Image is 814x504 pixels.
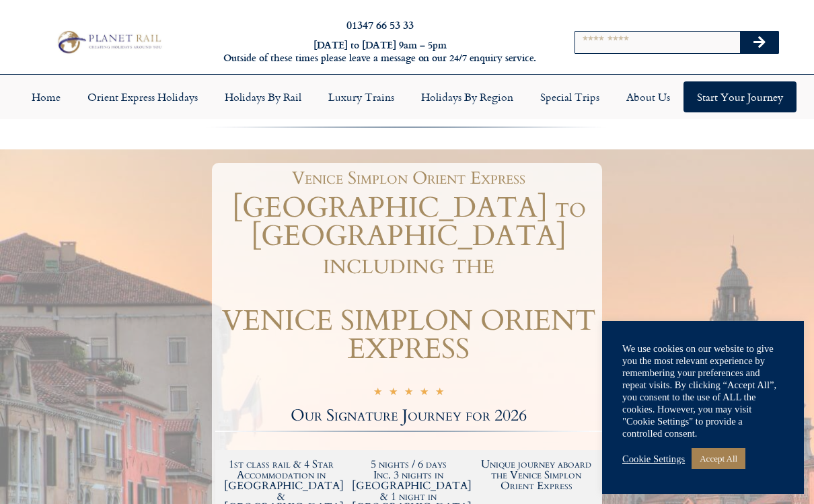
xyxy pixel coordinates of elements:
a: Holidays by Rail [211,81,315,112]
i: ☆ [373,387,382,400]
i: ☆ [389,387,398,400]
i: ☆ [435,387,444,400]
a: Luxury Trains [315,81,408,112]
a: About Us [613,81,683,112]
h2: Our Signature Journey for 2026 [215,408,602,424]
h1: [GEOGRAPHIC_DATA] to [GEOGRAPHIC_DATA] including the VENICE SIMPLON ORIENT EXPRESS [215,194,602,363]
h2: Unique journey aboard the Venice Simplon Orient Express [479,459,593,491]
h6: [DATE] to [DATE] 9am – 5pm Outside of these times please leave a message on our 24/7 enquiry serv... [221,39,540,64]
a: Cookie Settings [622,453,685,465]
img: Planet Rail Train Holidays Logo [53,28,164,55]
nav: Menu [7,81,807,112]
a: Holidays by Region [408,81,527,112]
button: Search [740,32,779,53]
i: ☆ [404,387,413,400]
a: Start your Journey [683,81,797,112]
i: ☆ [420,387,429,400]
a: Accept All [692,448,745,469]
div: 5/5 [373,386,444,400]
a: Home [18,81,74,112]
h1: Venice Simplon Orient Express [222,170,595,187]
div: We use cookies on our website to give you the most relevant experience by remembering your prefer... [622,343,784,439]
a: Orient Express Holidays [74,81,211,112]
a: Special Trips [527,81,613,112]
a: 01347 66 53 33 [346,17,414,32]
